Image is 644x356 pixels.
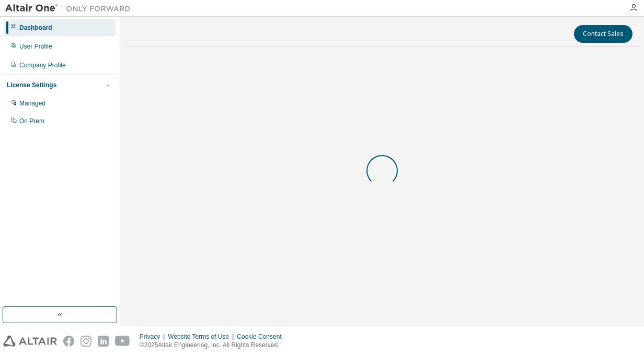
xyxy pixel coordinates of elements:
[19,99,45,108] div: Managed
[19,61,66,69] div: Company Profile
[63,336,74,347] img: facebook.svg
[98,336,109,347] img: linkedin.svg
[140,333,168,341] div: Privacy
[574,25,632,43] button: Contact Sales
[19,42,52,51] div: User Profile
[115,336,130,347] img: youtube.svg
[168,333,237,341] div: Website Terms of Use
[80,336,91,347] img: instagram.svg
[19,117,44,125] div: On Prem
[237,333,287,341] div: Cookie Consent
[19,23,52,32] div: Dashboard
[140,341,288,350] p: © 2025 Altair Engineering, Inc. All Rights Reserved.
[5,3,136,14] img: Altair One
[7,81,56,89] div: License Settings
[3,336,57,347] img: altair_logo.svg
